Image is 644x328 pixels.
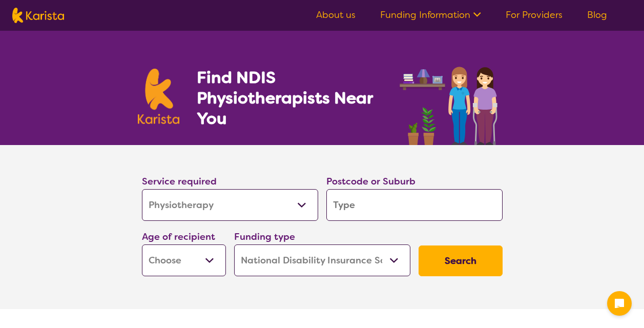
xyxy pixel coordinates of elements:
label: Funding type [234,231,295,243]
button: Search [419,245,503,276]
label: Postcode or Suburb [326,175,416,188]
a: Funding Information [380,9,481,21]
h1: Find NDIS Physiotherapists Near You [197,67,386,129]
img: physiotherapy [397,55,506,145]
a: Blog [587,9,607,21]
a: For Providers [506,9,563,21]
label: Age of recipient [142,231,215,243]
img: Karista logo [138,69,180,124]
input: Type [326,189,503,221]
a: About us [316,9,356,21]
label: Service required [142,175,217,188]
img: Karista logo [12,8,64,23]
